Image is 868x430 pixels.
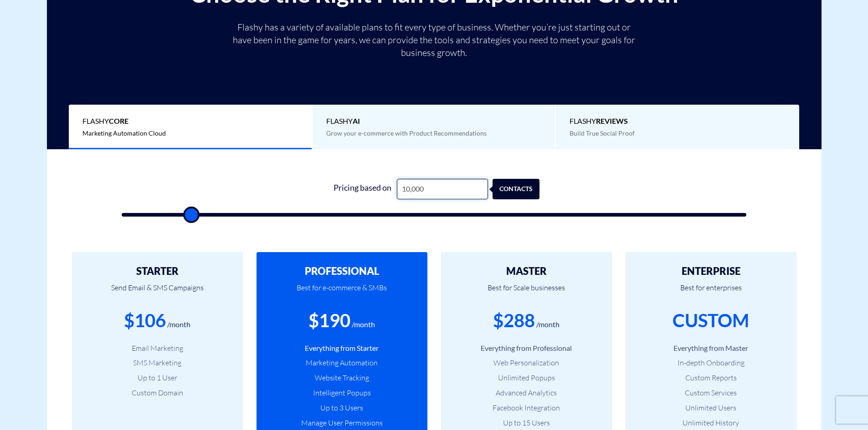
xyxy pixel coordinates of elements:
li: Everything from Starter [270,343,414,354]
span: Build True Social Proof [570,129,635,137]
li: Up to 3 Users [270,403,414,413]
p: Flashy has a variety of available plans to fit every type of business. Whether you’re just starti... [229,21,639,59]
li: Web Personalization [455,358,598,368]
li: Facebook Integration [455,403,598,413]
div: CUSTOM [673,308,749,334]
li: SMS Marketing [86,358,229,368]
div: /month [352,319,375,330]
div: contacts [502,179,549,199]
li: Unlimited Users [639,403,783,413]
li: Intelligent Popups [270,388,414,398]
li: Marketing Automation [270,358,414,368]
p: Best for e-commerce & SMBs [270,277,414,308]
b: AI [353,116,360,125]
li: In-depth Onboarding [639,358,783,368]
b: Core [109,116,128,125]
li: Custom Services [639,388,783,398]
div: $288 [493,308,535,334]
span: Marketing Automation Cloud [82,129,166,137]
span: Flashy [570,116,786,126]
li: Custom Domain [86,388,229,398]
div: $106 [124,308,166,334]
div: /month [536,319,560,330]
span: Flashy [82,116,298,126]
li: Everything from Professional [455,343,598,354]
span: Flashy [326,116,542,126]
li: Up to 1 User [86,373,229,383]
h2: MASTER [455,266,598,277]
h2: PROFESSIONAL [270,266,414,277]
li: Unlimited Popups [455,373,598,383]
li: Unlimited History [639,418,783,428]
b: REVIEWS [596,116,628,125]
li: Website Tracking [270,373,414,383]
li: Manage User Permissions [270,418,414,428]
div: $190 [308,308,350,334]
h2: ENTERPRISE [639,266,783,277]
li: Everything from Master [639,343,783,354]
li: Custom Reports [639,373,783,383]
div: /month [167,319,190,330]
p: Send Email & SMS Campaigns [86,277,229,308]
h2: STARTER [86,266,229,277]
p: Best for enterprises [639,277,783,308]
li: Advanced Analytics [455,388,598,398]
span: Grow your e-commerce with Product Recommendations [326,129,487,137]
div: Pricing based on [329,179,397,199]
li: Email Marketing [86,343,229,354]
li: Up to 15 Users [455,418,598,428]
p: Best for Scale businesses [455,277,598,308]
